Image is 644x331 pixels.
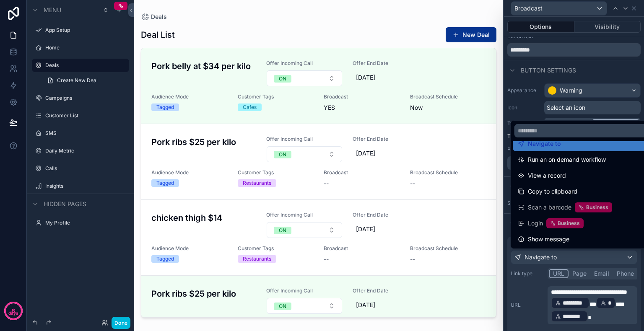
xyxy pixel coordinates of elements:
[45,95,124,101] label: Campaigns
[44,200,86,208] span: Hidden pages
[558,220,580,227] span: Business
[11,307,15,315] p: 8
[45,165,124,172] label: Calls
[528,171,566,181] span: View a record
[45,220,124,226] label: My Profile
[528,186,577,197] span: Copy to clipboard
[57,77,98,84] span: Create New Deal
[528,155,606,165] span: Run an on demand workflow
[45,183,124,189] label: Insights
[586,204,608,211] span: Business
[45,62,124,69] label: Deals
[45,112,124,119] label: Customer List
[112,317,130,329] button: Done
[528,234,569,244] span: Show message
[528,218,543,228] span: Login
[45,44,124,51] label: Home
[45,130,124,137] label: SMS
[528,202,571,212] span: Scan a barcode
[44,6,61,14] span: Menu
[45,147,124,154] label: Daily Metric
[45,27,124,34] label: App Setup
[42,74,129,87] a: Create New Deal
[528,139,561,149] span: Navigate to
[8,310,18,317] p: days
